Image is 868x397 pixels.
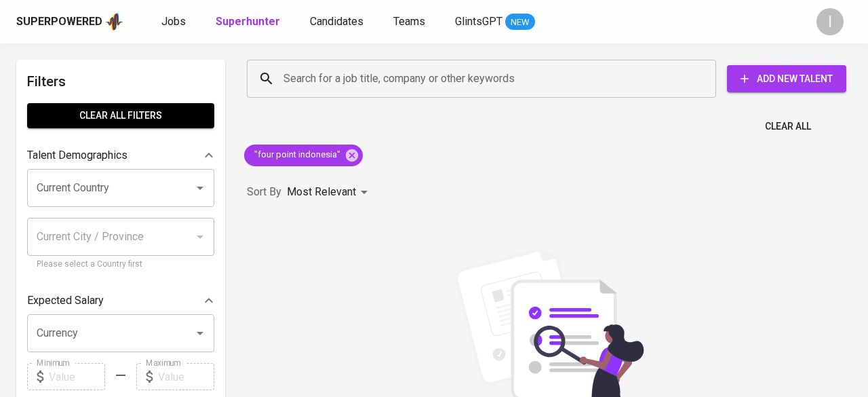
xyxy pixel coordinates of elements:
[38,107,203,124] span: Clear All filters
[161,15,186,28] span: Jobs
[49,363,105,390] input: Value
[738,71,835,88] span: Add New Talent
[27,71,214,92] h6: Filters
[27,142,214,169] div: Talent Demographics
[216,15,280,28] b: Superhunter
[393,15,425,28] span: Teams
[816,8,844,35] div: I
[244,149,349,162] span: "four point indonesia"
[191,178,210,197] button: Open
[37,258,205,271] p: Please select a Country first
[455,14,535,31] a: GlintsGPT NEW
[27,103,214,128] button: Clear All filters
[191,324,210,343] button: Open
[393,14,428,31] a: Teams
[16,12,123,32] a: Superpoweredapp logo
[16,14,102,30] div: Superpowered
[765,118,811,135] span: Clear All
[216,14,283,31] a: Superhunter
[287,180,372,205] div: Most Relevant
[244,145,363,166] div: "four point indonesia"
[759,114,816,139] button: Clear All
[161,14,189,31] a: Jobs
[505,16,535,29] span: NEW
[455,15,502,28] span: GlintsGPT
[310,15,363,28] span: Candidates
[27,292,104,309] p: Expected Salary
[27,287,214,314] div: Expected Salary
[727,65,846,92] button: Add New Talent
[158,363,214,390] input: Value
[27,147,127,164] p: Talent Demographics
[310,14,366,31] a: Candidates
[287,184,356,200] p: Most Relevant
[247,184,281,200] p: Sort By
[105,12,123,32] img: app logo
